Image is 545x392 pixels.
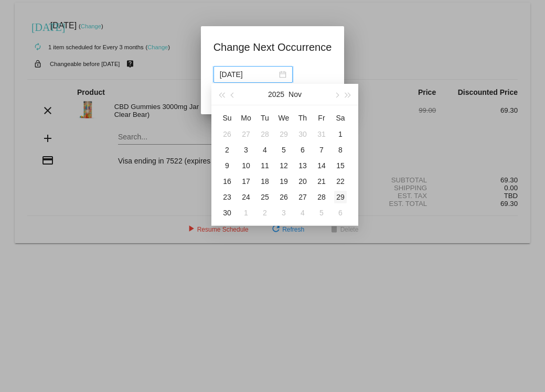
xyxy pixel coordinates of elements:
div: 2 [259,206,271,219]
td: 11/30/2025 [218,205,237,221]
div: 6 [334,206,347,219]
div: 9 [221,159,233,172]
div: 4 [259,144,271,156]
td: 12/1/2025 [237,205,255,221]
div: 27 [296,191,309,203]
div: 28 [315,191,328,203]
td: 11/10/2025 [237,158,255,173]
td: 12/5/2025 [312,205,331,221]
td: 10/31/2025 [312,126,331,142]
td: 11/4/2025 [255,142,274,158]
div: 1 [240,206,252,219]
td: 11/20/2025 [293,173,312,189]
div: 6 [296,144,309,156]
div: 26 [277,191,290,203]
div: 31 [315,128,328,140]
td: 11/15/2025 [331,158,350,173]
div: 28 [259,128,271,140]
button: Next year (Control + right) [343,84,354,105]
th: Tue [255,110,274,126]
td: 10/30/2025 [293,126,312,142]
td: 11/25/2025 [255,189,274,205]
td: 11/7/2025 [312,142,331,158]
div: 23 [221,191,233,203]
td: 11/11/2025 [255,158,274,173]
div: 29 [334,191,347,203]
div: 18 [259,175,271,188]
div: 11 [259,159,271,172]
th: Thu [293,110,312,126]
td: 11/26/2025 [274,189,293,205]
td: 11/2/2025 [218,142,237,158]
td: 11/6/2025 [293,142,312,158]
div: 22 [334,175,347,188]
th: Sat [331,110,350,126]
div: 3 [277,206,290,219]
td: 11/1/2025 [331,126,350,142]
td: 11/18/2025 [255,173,274,189]
div: 3 [240,144,252,156]
div: 12 [277,159,290,172]
td: 11/5/2025 [274,142,293,158]
td: 11/29/2025 [331,189,350,205]
div: 20 [296,175,309,188]
button: Previous month (PageUp) [227,84,239,105]
td: 11/21/2025 [312,173,331,189]
td: 11/12/2025 [274,158,293,173]
div: 25 [259,191,271,203]
button: Next month (PageDown) [330,84,342,105]
div: 8 [334,144,347,156]
div: 7 [315,144,328,156]
div: 30 [296,128,309,140]
td: 10/29/2025 [274,126,293,142]
td: 11/24/2025 [237,189,255,205]
div: 14 [315,159,328,172]
h1: Change Next Occurrence [213,39,332,56]
th: Sun [218,110,237,126]
div: 13 [296,159,309,172]
div: 19 [277,175,290,188]
div: 15 [334,159,347,172]
td: 11/23/2025 [218,189,237,205]
td: 11/19/2025 [274,173,293,189]
button: 2025 [268,84,284,105]
div: 10 [240,159,252,172]
div: 17 [240,175,252,188]
td: 12/2/2025 [255,205,274,221]
th: Fri [312,110,331,126]
div: 21 [315,175,328,188]
div: 5 [277,144,290,156]
td: 11/14/2025 [312,158,331,173]
th: Wed [274,110,293,126]
div: 2 [221,144,233,156]
td: 11/16/2025 [218,173,237,189]
td: 11/28/2025 [312,189,331,205]
td: 11/13/2025 [293,158,312,173]
div: 1 [334,128,347,140]
td: 11/8/2025 [331,142,350,158]
div: 5 [315,206,328,219]
div: 24 [240,191,252,203]
td: 11/17/2025 [237,173,255,189]
button: Nov [288,84,302,105]
div: 29 [277,128,290,140]
td: 10/27/2025 [237,126,255,142]
th: Mon [237,110,255,126]
input: Select date [220,69,277,80]
td: 12/3/2025 [274,205,293,221]
td: 11/27/2025 [293,189,312,205]
div: 26 [221,128,233,140]
td: 11/3/2025 [237,142,255,158]
div: 30 [221,206,233,219]
button: Last year (Control + left) [216,84,227,105]
td: 10/28/2025 [255,126,274,142]
td: 10/26/2025 [218,126,237,142]
td: 12/4/2025 [293,205,312,221]
div: 27 [240,128,252,140]
div: 16 [221,175,233,188]
td: 11/9/2025 [218,158,237,173]
td: 12/6/2025 [331,205,350,221]
div: 4 [296,206,309,219]
td: 11/22/2025 [331,173,350,189]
